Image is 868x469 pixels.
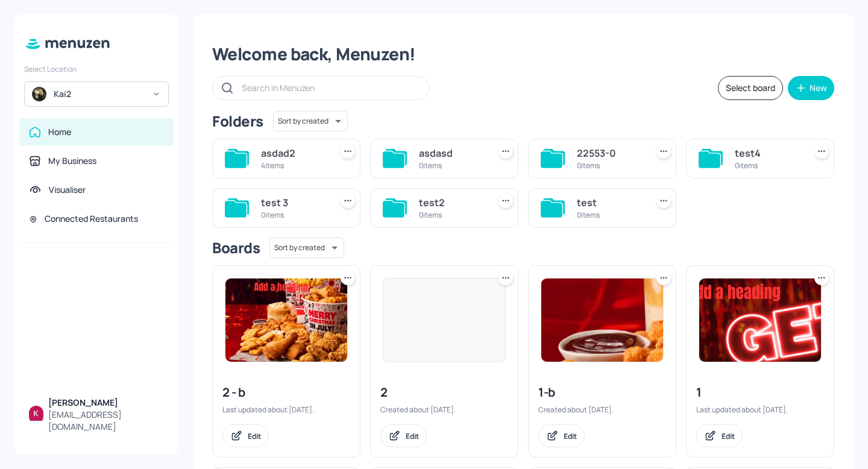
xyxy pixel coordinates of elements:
[577,210,642,220] div: 0 items
[380,404,508,415] div: Created about [DATE].
[722,431,735,441] div: Edit
[261,195,326,210] div: test 3
[810,84,827,92] div: New
[48,409,164,433] div: [EMAIL_ADDRESS][DOMAIN_NAME]
[45,213,138,225] div: Connected Restaurants
[577,146,642,160] div: 22553-0
[273,109,348,133] div: Sort by created
[564,431,577,441] div: Edit
[212,112,263,131] div: Folders
[212,43,834,65] div: Welcome back, Menuzen!
[49,184,86,196] div: Visualiser
[577,160,642,171] div: 0 items
[248,431,261,441] div: Edit
[406,431,419,441] div: Edit
[212,238,260,257] div: Boards
[735,160,800,171] div: 0 items
[269,236,344,260] div: Sort by created
[261,210,326,220] div: 0 items
[222,384,350,401] div: 2 - b
[541,279,663,362] img: 2025-08-04-1754305479136vc23vm0j9vr.jpeg
[696,404,824,415] div: Last updated about [DATE].
[225,279,347,362] img: 2025-08-04-1754333393155vhvmy2hpzrc.jpeg
[419,210,484,220] div: 0 items
[538,384,666,401] div: 1-b
[48,397,164,409] div: [PERSON_NAME]
[699,279,821,362] img: 2025-08-04-1754305660757xv9gr5oquga.jpeg
[261,146,326,160] div: asdad2
[577,195,642,210] div: test
[54,88,145,100] div: Kai2
[380,384,508,401] div: 2
[696,384,824,401] div: 1
[29,406,43,420] img: ALm5wu0uMJs5_eqw6oihenv1OotFdBXgP3vgpp2z_jxl=s96-c
[24,64,169,74] div: Select Location
[419,195,484,210] div: test2
[788,76,834,100] button: New
[419,160,484,171] div: 0 items
[419,146,484,160] div: asdasd
[48,155,96,167] div: My Business
[32,87,46,101] img: avatar
[718,76,783,100] button: Select board
[261,160,326,171] div: 4 items
[48,126,71,138] div: Home
[735,146,800,160] div: test4
[242,79,417,96] input: Search in Menuzen
[222,404,350,415] div: Last updated about [DATE].
[538,404,666,415] div: Created about [DATE].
